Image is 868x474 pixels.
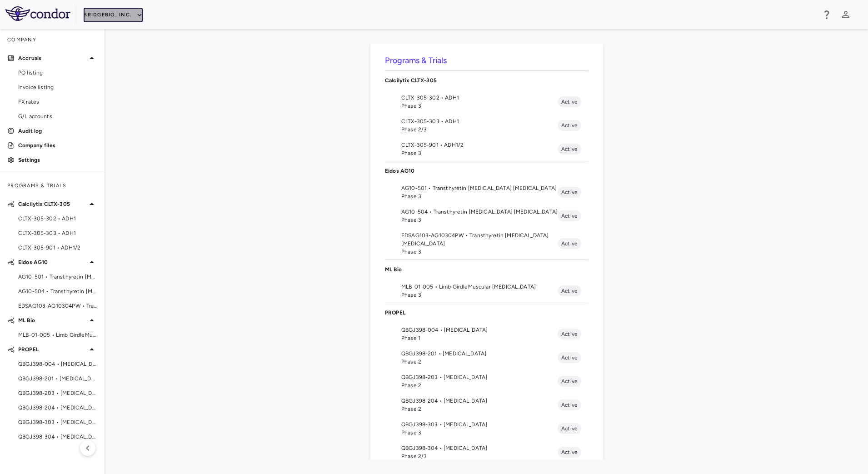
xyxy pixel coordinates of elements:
span: Active [558,188,581,196]
span: Phase 2/3 [401,452,558,460]
span: Phase 3 [401,248,558,256]
span: Phase 3 [401,102,558,110]
li: QBGJ398-201 • [MEDICAL_DATA]Phase 2Active [385,346,589,369]
span: Phase 3 [401,192,558,200]
span: Active [558,287,581,295]
p: PROPEL [18,345,86,354]
span: CLTX-305-901 • ADH1/2 [401,141,558,149]
span: Phase 3 [401,149,558,157]
span: CLTX-305-302 • ADH1 [18,215,97,223]
span: MLB-01-005 • Limb GirdleMuscular [MEDICAL_DATA] [401,283,558,291]
span: G/L accounts [18,112,97,120]
span: Phase 2 [401,405,558,413]
span: QBGJ398-203 • [MEDICAL_DATA] [401,373,558,381]
span: FX rates [18,98,97,106]
button: BridgeBio, Inc. [84,8,143,22]
span: QBGJ398-004 • [MEDICAL_DATA] [18,360,97,368]
h6: Programs & Trials [385,55,589,67]
li: EDSAG103-AG10304PW • Transthyretin [MEDICAL_DATA] [MEDICAL_DATA]Phase 3Active [385,228,589,259]
span: Phase 3 [401,429,558,437]
span: QBGJ398-204 • [MEDICAL_DATA] [18,404,97,412]
span: QBGJ398-303 • [MEDICAL_DATA] [18,418,97,426]
p: PROPEL [385,309,589,317]
span: EDSAG103-AG10304PW • Transthyretin [MEDICAL_DATA] [MEDICAL_DATA] [401,231,558,248]
span: CLTX-305-901 • ADH1/2 [18,244,97,252]
span: Active [558,448,581,456]
div: Calcilytix CLTX-305 [385,71,589,90]
span: QBGJ398-304 • [MEDICAL_DATA] [18,433,97,441]
li: QBGJ398-204 • [MEDICAL_DATA]Phase 2Active [385,393,589,417]
span: Phase 2 [401,358,558,366]
p: Settings [18,156,97,164]
span: CLTX-305-303 • ADH1 [18,229,97,237]
span: Active [558,377,581,385]
li: CLTX-305-303 • ADH1Phase 2/3Active [385,114,589,137]
p: Calcilytix CLTX-305 [18,200,86,208]
span: Invoice listing [18,83,97,91]
p: Eidos AG10 [385,167,589,175]
p: Calcilytix CLTX-305 [385,76,589,85]
span: QBGJ398-004 • [MEDICAL_DATA] [401,326,558,334]
li: QBGJ398-203 • [MEDICAL_DATA]Phase 2Active [385,369,589,393]
span: QBGJ398-201 • [MEDICAL_DATA] [18,374,97,383]
span: QBGJ398-304 • [MEDICAL_DATA] [401,444,558,452]
span: Phase 2/3 [401,125,558,134]
span: Active [558,401,581,409]
span: EDSAG103-AG10304PW • Transthyretin [MEDICAL_DATA] [MEDICAL_DATA] [18,302,97,310]
span: PO listing [18,69,97,77]
span: CLTX-305-303 • ADH1 [401,117,558,125]
li: AG10-504 • Transthyretin [MEDICAL_DATA] [MEDICAL_DATA]Phase 3Active [385,204,589,228]
span: AG10-504 • Transthyretin [MEDICAL_DATA] [MEDICAL_DATA] [401,208,558,216]
span: Phase 2 [401,381,558,389]
p: ML Bio [385,265,589,274]
div: PROPEL [385,303,589,322]
span: QBGJ398-204 • [MEDICAL_DATA] [401,397,558,405]
span: Phase 3 [401,216,558,224]
span: AG10-504 • Transthyretin [MEDICAL_DATA] [MEDICAL_DATA] [18,287,97,295]
li: QBGJ398-303 • [MEDICAL_DATA]Phase 3Active [385,417,589,440]
img: logo-full-SnFGN8VE.png [5,6,70,21]
span: CLTX-305-302 • ADH1 [401,94,558,102]
span: AG10-501 • Transthyretin [MEDICAL_DATA] [MEDICAL_DATA] [18,273,97,281]
span: QBGJ398-303 • [MEDICAL_DATA] [401,420,558,429]
p: Accruals [18,54,86,62]
li: QBGJ398-304 • [MEDICAL_DATA]Phase 2/3Active [385,440,589,464]
p: Company files [18,141,97,150]
span: Active [558,424,581,433]
span: AG10-501 • Transthyretin [MEDICAL_DATA] [MEDICAL_DATA] [401,184,558,192]
p: Eidos AG10 [18,258,86,266]
p: ML Bio [18,316,86,324]
span: QBGJ398-203 • [MEDICAL_DATA] [18,389,97,397]
span: MLB-01-005 • Limb GirdleMuscular [MEDICAL_DATA] [18,331,97,339]
li: AG10-501 • Transthyretin [MEDICAL_DATA] [MEDICAL_DATA]Phase 3Active [385,180,589,204]
span: Active [558,239,581,248]
span: Active [558,121,581,130]
li: MLB-01-005 • Limb GirdleMuscular [MEDICAL_DATA]Phase 3Active [385,279,589,303]
span: QBGJ398-201 • [MEDICAL_DATA] [401,349,558,358]
p: Audit log [18,127,97,135]
li: CLTX-305-901 • ADH1/2Phase 3Active [385,137,589,161]
div: ML Bio [385,260,589,279]
span: Phase 1 [401,334,558,342]
span: Active [558,330,581,338]
span: Active [558,212,581,220]
span: Active [558,354,581,362]
span: Active [558,98,581,106]
span: Active [558,145,581,153]
li: QBGJ398-004 • [MEDICAL_DATA]Phase 1Active [385,322,589,346]
div: Eidos AG10 [385,161,589,180]
li: CLTX-305-302 • ADH1Phase 3Active [385,90,589,114]
span: Phase 3 [401,291,558,299]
